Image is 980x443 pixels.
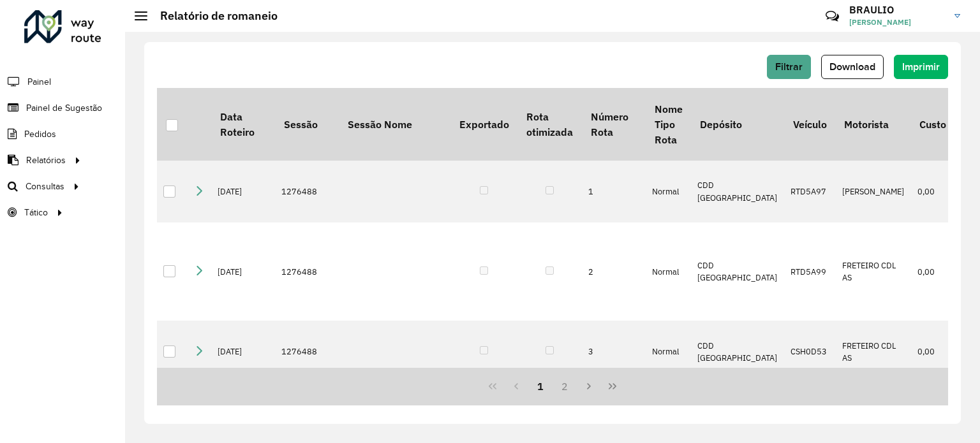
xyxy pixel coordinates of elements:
a: Contato Rápido [819,3,846,30]
td: 1276488 [275,161,339,222]
button: Filtrar [767,55,811,79]
td: [DATE] [211,222,275,321]
button: Download [821,55,884,79]
span: Consultas [26,180,64,193]
td: FRETEIRO CDL AS [836,321,911,382]
span: Relatórios [26,154,66,167]
th: Motorista [836,88,911,161]
th: Veículo [784,88,835,161]
h2: Relatório de romaneio [147,9,278,23]
th: Nome Tipo Rota [646,88,691,161]
span: Download [829,61,875,72]
td: RTD5A99 [784,222,835,321]
button: Next Page [577,374,601,398]
td: [DATE] [211,161,275,222]
th: Depósito [691,88,784,161]
th: Rota otimizada [517,88,581,161]
td: Normal [646,161,691,222]
td: CDD [GEOGRAPHIC_DATA] [691,161,784,222]
span: Pedidos [24,127,56,141]
td: [PERSON_NAME] [836,161,911,222]
td: 3 [582,321,646,382]
span: [PERSON_NAME] [849,17,945,28]
td: 1276488 [275,222,339,321]
button: Last Page [600,374,625,398]
td: Normal [646,222,691,321]
span: Painel [27,75,51,89]
button: 1 [528,374,553,398]
span: Imprimir [902,61,940,72]
td: RTD5A97 [784,161,835,222]
th: Número Rota [582,88,646,161]
th: Data Roteiro [211,88,275,161]
span: Tático [24,206,48,219]
td: 0,00 [911,222,955,321]
td: 1 [582,161,646,222]
span: Painel de Sugestão [26,101,102,115]
th: Custo [911,88,955,161]
td: 0,00 [911,321,955,382]
td: 0,00 [911,161,955,222]
td: CDD [GEOGRAPHIC_DATA] [691,321,784,382]
h3: BRAULIO [849,4,945,16]
th: Exportado [450,88,517,161]
td: CSH0D53 [784,321,835,382]
button: 2 [553,374,577,398]
th: Sessão [275,88,339,161]
td: 2 [582,222,646,321]
td: 1276488 [275,321,339,382]
td: FRETEIRO CDL AS [836,222,911,321]
th: Sessão Nome [339,88,450,161]
button: Imprimir [894,55,948,79]
span: Filtrar [775,61,803,72]
td: CDD [GEOGRAPHIC_DATA] [691,222,784,321]
td: Normal [646,321,691,382]
td: [DATE] [211,321,275,382]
